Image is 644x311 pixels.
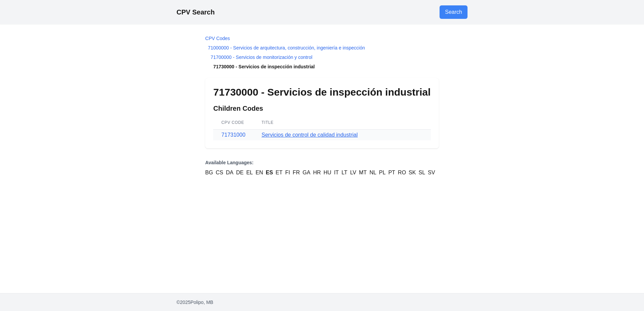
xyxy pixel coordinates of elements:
a: 71000000 - Servicios de arquitectura, construcción, ingeniería e inspección [208,45,365,50]
a: NL [369,169,376,177]
a: LV [350,169,356,177]
a: CS [216,169,223,177]
th: CPV Code [213,116,253,130]
a: 71700000 - Servicios de monitorización y control [211,55,312,60]
a: 71731000 [221,132,245,138]
th: Title [254,116,431,130]
a: MT [359,169,367,177]
p: Available Languages: [205,159,439,166]
a: CPV Search [176,8,215,16]
a: Go to search [440,5,468,19]
nav: Language Versions [205,159,439,177]
a: HU [324,169,331,177]
a: HR [313,169,321,177]
a: PL [379,169,386,177]
a: FR [293,169,300,177]
h1: 71730000 - Servicios de inspección industrial [213,86,430,98]
a: LT [342,169,347,177]
a: DE [236,169,244,177]
a: Servicios de control de calidad industrial [262,132,358,138]
a: DA [226,169,233,177]
a: ET [276,169,282,177]
a: EN [256,169,263,177]
a: SV [428,169,435,177]
a: PT [388,169,395,177]
a: GA [302,169,310,177]
a: SL [419,169,425,177]
a: BG [205,169,213,177]
h2: Children Codes [213,104,430,113]
a: ES [266,169,273,177]
a: RO [398,169,406,177]
a: FI [285,169,290,177]
a: EL [246,169,253,177]
li: 71730000 - Servicios de inspección industrial [205,63,439,70]
nav: Breadcrumb [205,35,439,70]
p: © 2025 Polipo, MB [176,299,468,306]
a: IT [334,169,339,177]
a: SK [409,169,416,177]
a: CPV Codes [205,36,230,41]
